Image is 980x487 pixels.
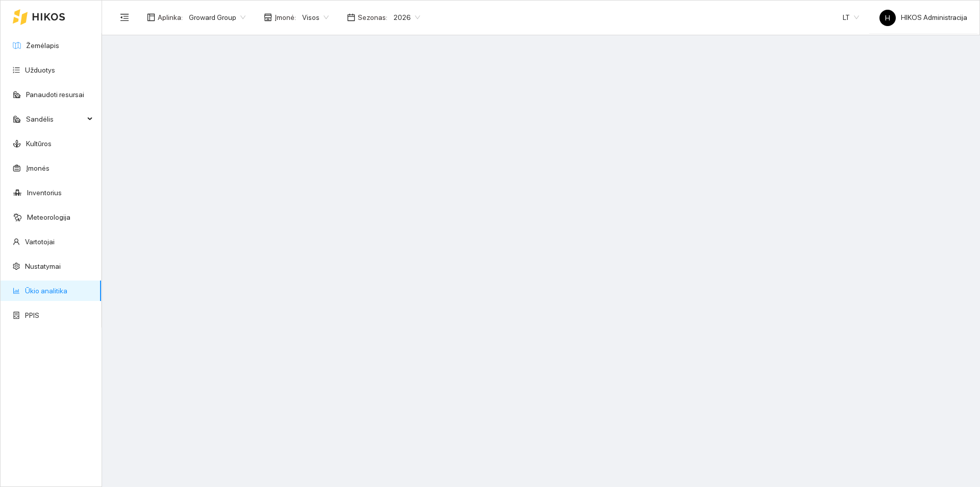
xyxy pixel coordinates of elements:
a: Ūkio analitika [25,287,67,295]
a: Panaudoti resursai [26,90,84,99]
a: Kultūros [26,140,52,148]
button: menu-fold [114,7,135,28]
a: PPIS [25,311,39,319]
span: 2026 [394,10,420,25]
a: Žemėlapis [26,41,59,50]
a: Inventorius [27,189,62,197]
span: Sezonas : [358,12,387,23]
a: Meteorologija [27,213,70,221]
span: calendar [347,13,355,21]
span: Aplinka : [158,12,183,23]
a: Įmonės [26,164,50,172]
span: menu-fold [120,13,129,22]
span: Sandėlis [26,109,84,129]
span: layout [147,13,155,21]
a: Užduotys [25,66,55,74]
a: Vartotojai [25,238,55,246]
span: HIKOS Administracija [879,13,967,21]
span: Visos [302,10,329,25]
span: Groward Group [189,10,246,25]
span: shop [264,13,272,21]
a: Nustatymai [25,262,61,270]
span: LT [843,10,859,25]
span: H [885,10,890,26]
span: Įmonė : [275,12,296,23]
